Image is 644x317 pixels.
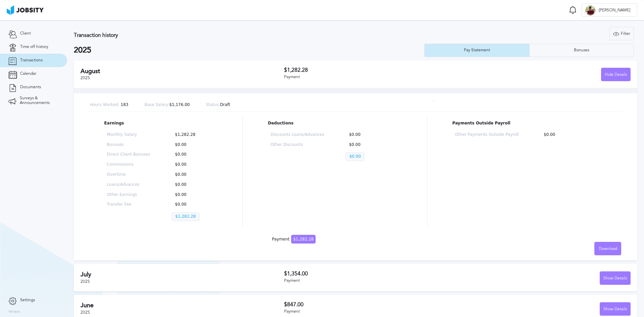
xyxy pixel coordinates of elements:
[594,242,621,255] button: Download
[20,71,36,76] span: Calendar
[600,272,630,285] div: Show Details
[107,152,150,157] p: Direct Client Bonuses
[145,103,190,107] p: $1,176.00
[585,5,595,15] div: J
[452,121,607,126] p: Payments Outside Payroll
[20,298,35,303] span: Settings
[145,102,169,107] span: Base Salary:
[291,235,316,244] span: $1,282.28
[272,237,316,242] div: Payment
[461,48,493,53] div: Pay Statement
[90,103,128,107] p: 183
[107,193,150,197] p: Other Earnings
[601,68,631,81] button: Hide Details
[529,44,634,57] button: Bonuses
[345,143,399,147] p: $0.00
[172,193,215,197] p: $0.00
[80,302,284,309] h2: June
[107,143,150,147] p: Bonuses
[271,143,324,147] p: Other Discounts
[540,133,604,137] p: $0.00
[8,310,21,314] label: Version:
[571,48,593,53] div: Bonuses
[600,302,631,316] button: Show Details
[610,27,634,41] div: Filter
[582,3,637,17] button: J[PERSON_NAME]
[284,309,458,314] div: Payment
[20,31,31,36] span: Client
[599,247,617,251] span: Download
[284,302,458,308] h3: $847.00
[107,133,150,137] p: Monthly Salary
[172,182,215,187] p: $0.00
[284,278,458,283] div: Payment
[172,212,200,221] p: $1,282.28
[80,75,90,80] span: 2025
[271,133,324,137] p: Discounts Loans/Advances
[104,121,218,126] p: Earnings
[284,271,458,277] h3: $1,354.00
[74,46,424,55] h2: 2025
[609,27,634,40] button: Filter
[455,133,519,137] p: Other Payments Outside Payroll
[172,202,215,207] p: $0.00
[20,85,41,90] span: Documents
[80,68,284,75] h2: August
[107,172,150,177] p: Overtime
[206,102,220,107] span: Status:
[20,58,43,63] span: Transactions
[20,45,48,49] span: Time off history
[7,5,44,15] img: ab4bad089aa723f57921c736e9817d99.png
[20,96,59,105] span: Surveys & Announcements
[172,172,215,177] p: $0.00
[284,67,458,73] h3: $1,282.28
[206,103,230,107] p: Draft
[284,75,458,80] div: Payment
[345,152,364,161] p: $0.00
[80,279,90,284] span: 2025
[107,202,150,207] p: Transfer Fee
[107,182,150,187] p: Loans/Advances
[80,271,284,278] h2: July
[172,133,215,137] p: $1,282.28
[172,152,215,157] p: $0.00
[172,162,215,167] p: $0.00
[601,68,630,82] div: Hide Details
[90,102,119,107] span: Hours Worked:
[424,44,529,57] button: Pay Statement
[74,32,380,38] h3: Transaction history
[268,121,402,126] p: Deductions
[107,162,150,167] p: Commissions
[80,310,90,315] span: 2025
[595,8,634,13] span: [PERSON_NAME]
[600,303,630,316] div: Show Details
[345,133,399,137] p: $0.00
[172,143,215,147] p: $0.00
[600,271,631,285] button: Show Details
